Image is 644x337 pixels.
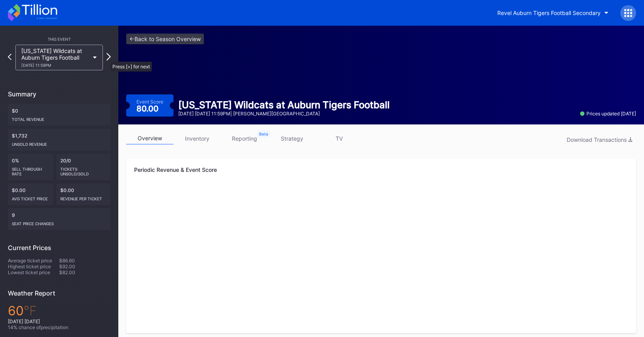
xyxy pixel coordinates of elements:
[221,132,268,145] a: reporting
[8,154,53,180] div: 0%
[136,105,161,113] div: 80.00
[8,104,110,126] div: $0
[178,111,390,117] div: [DATE] [DATE] 11:59PM | [PERSON_NAME][GEOGRAPHIC_DATA]
[59,264,110,269] div: $92.00
[12,164,49,176] div: Sell Through Rate
[59,269,110,275] div: $82.00
[8,318,110,324] div: [DATE] [DATE]
[8,208,110,230] div: 9
[8,303,110,318] div: 60
[134,166,628,173] div: Periodic Revenue & Event Score
[497,9,601,16] div: Revel Auburn Tigers Football Secondary
[59,258,110,264] div: $86.60
[60,164,107,176] div: Tickets Unsold/Sold
[8,183,53,205] div: $0.00
[178,99,390,111] div: [US_STATE] Wildcats at Auburn Tigers Football
[8,90,110,98] div: Summary
[580,111,636,117] div: Prices updated [DATE]
[315,132,363,145] a: TV
[126,132,174,145] a: overview
[563,134,636,145] button: Download Transactions
[8,324,110,330] div: 14 % chance of precipitation
[491,6,614,20] button: Revel Auburn Tigers Football Secondary
[134,187,628,266] svg: Chart title
[174,132,221,145] a: inventory
[8,258,59,264] div: Average ticket price
[567,136,632,143] div: Download Transactions
[12,114,106,122] div: Total Revenue
[21,63,89,68] div: [DATE] 11:59PM
[12,193,49,201] div: Avg ticket price
[24,303,37,318] span: ℉
[134,266,628,325] svg: Chart title
[8,244,110,252] div: Current Prices
[12,218,106,226] div: seat price changes
[56,154,111,180] div: 20/0
[136,99,163,105] div: Event Score
[8,264,59,269] div: Highest ticket price
[8,289,110,297] div: Weather Report
[126,34,204,44] a: <-Back to Season Overview
[268,132,315,145] a: strategy
[8,129,110,151] div: $1,732
[8,37,110,41] div: This Event
[12,139,106,147] div: Unsold Revenue
[21,47,89,68] div: [US_STATE] Wildcats at Auburn Tigers Football
[60,193,107,201] div: Revenue per ticket
[8,269,59,275] div: Lowest ticket price
[56,183,111,205] div: $0.00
